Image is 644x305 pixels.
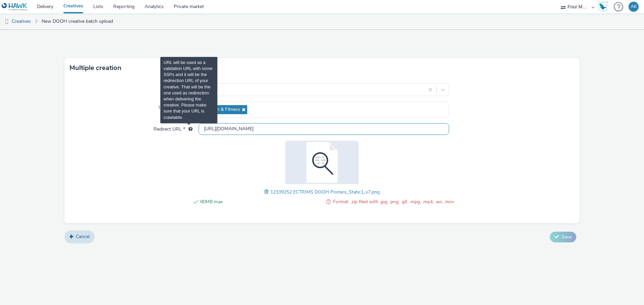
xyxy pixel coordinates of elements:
a: Hawk Academy [598,1,610,12]
img: 12339252 ECTRIMS DOOH Posters_Static1_v7.png [278,141,366,184]
span: Health & Fitness [206,107,240,112]
button: Save [550,232,576,242]
a: New DOOH creative batch upload [38,13,116,29]
input: url... [199,123,449,135]
span: Cancel [76,233,90,240]
div: AK [631,2,637,12]
label: Redirect URL * [151,123,195,133]
span: 12339252 ECTRIMS DOOH Posters_Static1_v7.png [270,189,380,195]
span: 80MB max [200,198,321,206]
a: Cancel [64,230,95,243]
img: Hawk Academy [598,1,608,12]
img: undefined Logo [2,3,28,11]
label: IAB categories * [156,101,195,111]
div: URL will be used as a validation URL with some SSPs and it will be the redirection URL of your cr... [185,126,193,133]
img: dooh [3,18,10,25]
span: Save [561,234,572,240]
span: Format: .zip filed with .jpg, .png, .gif, .mpg, .mp4, .avi, .mov [333,198,454,206]
h3: Multiple creation [69,63,121,73]
label: Advertiser * [165,83,195,93]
